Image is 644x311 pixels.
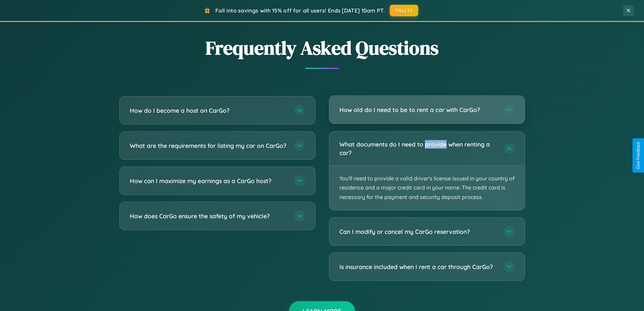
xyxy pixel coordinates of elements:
[636,142,641,169] div: Give Feedback
[215,7,385,14] span: Fall into savings with 15% off for all users! Ends [DATE] 10am PT.
[130,212,287,220] h3: How does CarGo ensure the safety of my vehicle?
[119,35,525,61] h2: Frequently Asked Questions
[390,5,418,16] button: FALL15
[130,106,287,115] h3: How do I become a host on CarGo?
[339,140,497,157] h3: What documents do I need to provide when renting a car?
[130,141,287,150] h3: What are the requirements for listing my car on CarGo?
[339,106,497,114] h3: How old do I need to be to rent a car with CarGo?
[339,227,497,236] h3: Can I modify or cancel my CarGo reservation?
[130,177,287,185] h3: How can I maximize my earnings as a CarGo host?
[329,165,525,210] p: You'll need to provide a valid driver's license issued in your country of residence and a major c...
[339,263,497,271] h3: Is insurance included when I rent a car through CarGo?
